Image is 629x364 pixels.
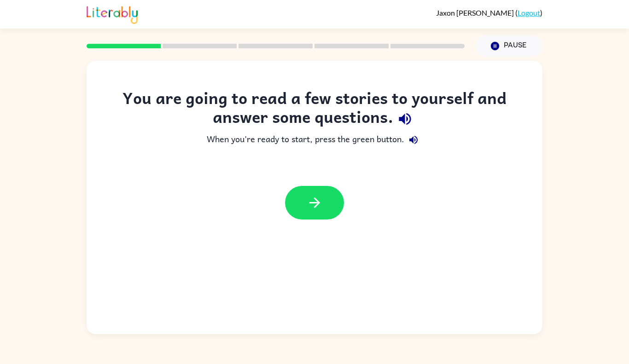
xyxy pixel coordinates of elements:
button: Pause [476,35,542,57]
div: You are going to read a few stories to yourself and answer some questions. [105,88,524,131]
img: Literably [87,4,138,24]
a: Logout [518,8,540,17]
div: When you're ready to start, press the green button. [105,131,524,149]
span: Jaxon [PERSON_NAME] [436,8,515,17]
div: ( ) [436,8,542,17]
